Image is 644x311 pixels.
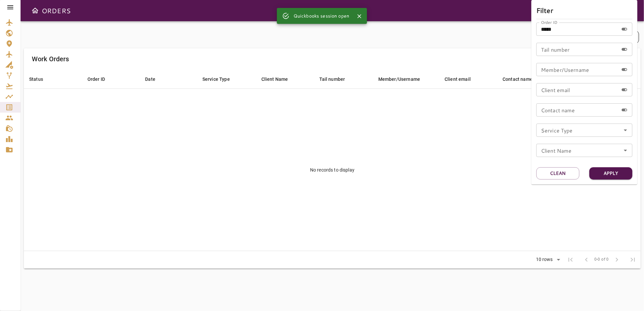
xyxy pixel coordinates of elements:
div: Quickbooks session open [294,10,349,22]
button: Close [354,11,364,21]
h6: Filter [536,5,632,16]
button: Open [621,126,630,135]
label: Order ID [541,20,558,25]
button: Apply [589,167,632,180]
button: Open [621,146,630,155]
button: Clean [536,167,579,180]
